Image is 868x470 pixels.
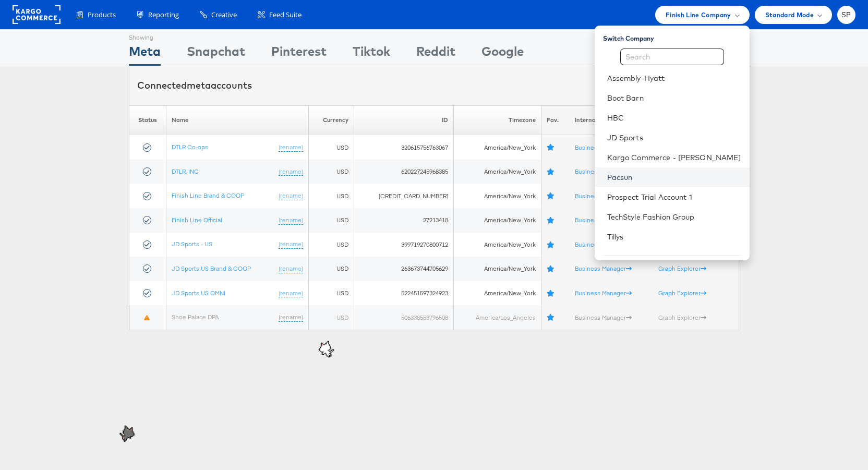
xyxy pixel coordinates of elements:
[658,264,706,272] a: Graph Explorer
[279,216,303,225] a: (rename)
[354,305,453,330] td: 506338553796508
[308,184,354,208] td: USD
[607,113,741,123] a: HBC
[575,192,632,200] a: Business Manager
[354,257,453,281] td: 263673744705629
[308,105,354,135] th: Currency
[453,184,541,208] td: America/New_York
[607,73,741,83] a: Assembly-Hyatt
[607,132,741,143] a: JD Sports
[314,339,340,365] img: KHQthSMvr9owyMFj0cOBw4HNiVAy8vUJYhNWqKCAAAAABJRU5ErkJggg==
[453,233,541,257] td: America/New_York
[308,305,354,330] td: USD
[308,233,354,257] td: USD
[607,172,741,183] a: Pacsun
[354,135,453,160] td: 320615756763067
[172,191,244,199] a: Finish Line Brand & COOP
[575,264,632,272] a: Business Manager
[658,289,706,297] a: Graph Explorer
[172,289,225,297] a: JD Sports US OMNI
[353,42,390,66] div: Tiktok
[88,10,116,20] span: Products
[354,160,453,184] td: 620227245968385
[187,42,245,66] div: Snapchat
[575,314,632,321] a: Business Manager
[354,208,453,233] td: 27213418
[115,421,141,448] img: hyAIaxep9QQKxCqIE14rxZIDrP8RqWApUHuPyPAqMDgCjwBZ0elIQteYjAAAAAASUVORK5CYII=
[607,93,741,103] a: Boot Barn
[129,105,166,135] th: Status
[279,264,303,273] a: (rename)
[308,257,354,281] td: USD
[453,135,541,160] td: America/New_York
[279,289,303,298] a: (rename)
[308,208,354,233] td: USD
[211,10,237,20] span: Creative
[129,30,161,42] div: Showing
[172,143,208,151] a: DTLR Co-ops
[620,49,724,65] input: Search
[575,143,632,151] a: Business Manager
[172,264,251,272] a: JD Sports US Brand & COOP
[354,184,453,208] td: [CREDIT_CARD_NUMBER]
[607,232,741,242] a: Tillys
[453,105,541,135] th: Timezone
[481,42,524,66] div: Google
[354,281,453,306] td: 522451597324923
[453,257,541,281] td: America/New_York
[279,240,303,249] a: (rename)
[129,42,161,66] div: Meta
[575,167,632,175] a: Business Manager
[172,240,212,248] a: JD Sports - US
[172,167,199,175] a: DTLR, INC
[658,314,706,321] a: Graph Explorer
[354,105,453,135] th: ID
[603,30,750,43] div: Switch Company
[308,281,354,306] td: USD
[271,42,327,66] div: Pinterest
[453,281,541,306] td: America/New_York
[172,313,219,321] a: Shoe Palace DPA
[166,105,308,135] th: Name
[453,208,541,233] td: America/New_York
[308,160,354,184] td: USD
[269,10,302,20] span: Feed Suite
[607,192,741,202] a: Prospect Trial Account 1
[453,305,541,330] td: America/Los_Angeles
[279,167,303,176] a: (rename)
[308,135,354,160] td: USD
[841,11,851,18] span: SP
[172,216,222,224] a: Finish Line Official
[607,212,741,222] a: TechStyle Fashion Group
[279,313,303,322] a: (rename)
[666,9,731,20] span: Finish Line Company
[148,10,179,20] span: Reporting
[453,160,541,184] td: America/New_York
[279,191,303,200] a: (rename)
[279,143,303,152] a: (rename)
[354,233,453,257] td: 399719270800712
[187,79,211,91] span: meta
[137,79,252,92] div: Connected accounts
[575,240,632,248] a: Business Manager
[575,289,632,297] a: Business Manager
[416,42,455,66] div: Reddit
[575,216,632,224] a: Business Manager
[607,152,741,163] a: Kargo Commerce - [PERSON_NAME]
[765,9,814,20] span: Standard Mode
